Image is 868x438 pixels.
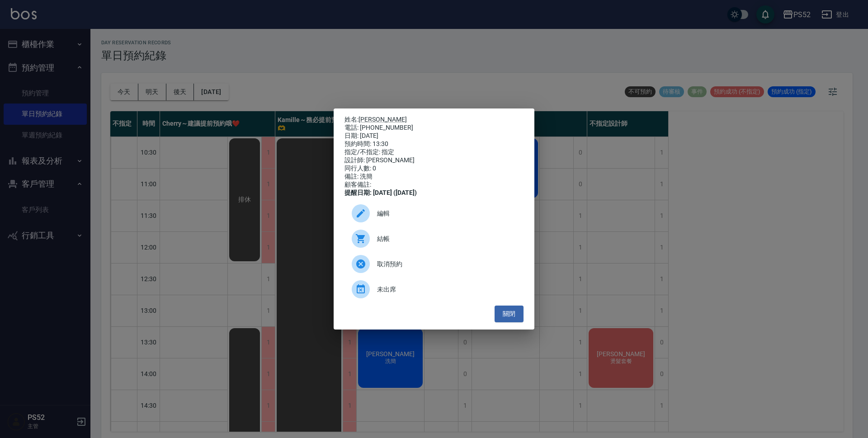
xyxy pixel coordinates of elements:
[359,116,407,123] a: [PERSON_NAME]
[344,124,524,132] div: 電話: [PHONE_NUMBER]
[344,132,524,140] div: 日期: [DATE]
[344,201,524,226] div: 編輯
[344,140,524,148] div: 預約時間: 13:30
[377,209,516,218] span: 編輯
[344,156,524,165] div: 設計師: [PERSON_NAME]
[344,165,524,173] div: 同行人數: 0
[344,148,524,156] div: 指定/不指定: 指定
[344,173,524,181] div: 備註: 洗簡
[344,226,524,251] a: 結帳
[377,285,516,294] span: 未出席
[344,189,524,197] div: 提醒日期: [DATE] ([DATE])
[344,116,524,124] p: 姓名:
[344,251,524,277] div: 取消預約
[495,306,524,322] button: 關閉
[344,277,524,302] div: 未出席
[344,181,524,189] div: 顧客備註:
[377,234,516,244] span: 結帳
[377,259,516,269] span: 取消預約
